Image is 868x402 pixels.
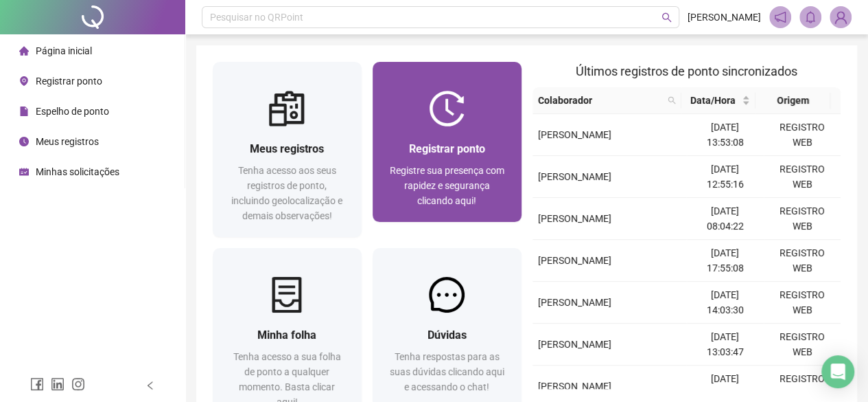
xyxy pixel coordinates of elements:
span: notification [774,11,786,23]
span: Minhas solicitações [36,166,119,177]
span: file [19,107,29,116]
span: Registrar ponto [409,142,485,155]
span: Meus registros [36,136,99,147]
td: REGISTRO WEB [764,324,841,366]
td: [DATE] 17:55:08 [686,240,763,282]
span: Página inicial [36,45,92,56]
span: clock-circle [19,137,29,146]
td: [DATE] 14:03:30 [686,282,763,324]
span: Registre sua presença com rapidez e segurança clicando aqui! [390,165,504,206]
span: home [19,46,29,56]
img: 56000 [830,7,851,27]
td: REGISTRO WEB [764,156,841,198]
span: [PERSON_NAME] [538,381,611,392]
th: Origem [755,87,830,114]
span: Minha folha [257,328,316,342]
span: [PERSON_NAME] [538,339,611,350]
span: [PERSON_NAME] [538,129,611,140]
td: REGISTRO WEB [764,114,841,156]
td: [DATE] 13:53:08 [686,114,763,156]
td: REGISTRO WEB [764,282,841,324]
span: Tenha respostas para as suas dúvidas clicando aqui e acessando o chat! [390,351,504,392]
td: REGISTRO WEB [764,198,841,240]
span: bell [804,11,817,23]
th: Data/Hora [681,87,756,114]
td: REGISTRO WEB [764,240,841,282]
span: facebook [30,377,44,391]
span: Últimos registros de ponto sincronizados [576,64,797,78]
span: schedule [19,167,29,177]
span: search [665,90,679,111]
span: [PERSON_NAME] [688,10,761,25]
td: [DATE] 13:03:47 [686,324,763,366]
span: left [145,381,155,390]
span: search [661,12,672,23]
td: [DATE] 12:55:16 [686,156,763,198]
span: [PERSON_NAME] [538,213,611,224]
span: linkedin [51,377,64,391]
span: instagram [71,377,85,391]
span: Meus registros [250,142,324,155]
div: Open Intercom Messenger [821,355,854,388]
span: environment [19,76,29,86]
span: Espelho de ponto [36,106,109,117]
span: search [668,96,676,104]
a: Registrar pontoRegistre sua presença com rapidez e segurança clicando aqui! [373,62,521,222]
span: Registrar ponto [36,76,102,87]
span: Colaborador [538,93,662,108]
td: [DATE] 08:04:22 [686,198,763,240]
a: Meus registrosTenha acesso aos seus registros de ponto, incluindo geolocalização e demais observa... [213,62,362,237]
span: [PERSON_NAME] [538,171,611,182]
span: [PERSON_NAME] [538,297,611,308]
span: Dúvidas [427,328,467,342]
span: Tenha acesso aos seus registros de ponto, incluindo geolocalização e demais observações! [231,165,342,221]
span: Data/Hora [687,93,740,108]
span: [PERSON_NAME] [538,255,611,266]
